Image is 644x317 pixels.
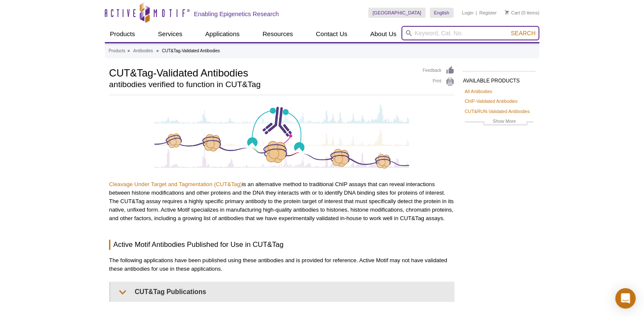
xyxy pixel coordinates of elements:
[109,81,414,88] h2: antibodies verified to function in CUT&Tag
[511,30,535,37] span: Search
[463,71,535,86] h2: AVAILABLE PRODUCTS
[153,26,188,42] a: Services
[401,26,539,40] input: Keyword, Cat. No.
[194,10,279,18] h2: Enabling Epigenetics Research
[200,26,245,42] a: Applications
[465,117,533,127] a: Show More
[465,108,529,115] a: CUT&RUN-Validated Antibodies
[109,181,242,187] a: Cleavage Under Target and Tagmentation (CUT&Tag)
[423,77,454,87] a: Print
[109,240,454,250] h3: Active Motif Antibodies Published for Use in CUT&Tag
[505,8,539,18] li: (0 items)
[127,48,130,53] li: »
[133,47,153,55] a: Antibodies
[505,10,520,16] a: Cart
[465,97,518,105] a: ChIP-Validated Antibodies
[258,26,298,42] a: Resources
[156,48,159,53] li: »
[505,10,509,14] img: Your Cart
[365,26,402,42] a: About Us
[615,288,636,309] div: Open Intercom Messenger
[105,26,140,42] a: Products
[368,8,426,18] a: [GEOGRAPHIC_DATA]
[479,10,496,16] a: Register
[465,88,492,95] a: All Antibodies
[423,66,454,75] a: Feedback
[109,256,454,273] p: The following applications have been published using these antibodies and is provided for referen...
[508,29,538,37] button: Search
[311,26,352,42] a: Contact Us
[111,282,454,301] summary: CUT&Tag Publications
[462,10,473,16] a: Login
[109,66,414,79] h1: CUT&Tag-Validated Antibodies
[109,47,125,55] a: Products
[154,104,409,169] img: CUT&Tag
[430,8,454,18] a: English
[162,48,220,53] li: CUT&Tag-Validated Antibodies
[109,180,454,223] p: is an alternative method to traditional ChIP assays that can reveal interactions between histone ...
[476,8,477,18] li: |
